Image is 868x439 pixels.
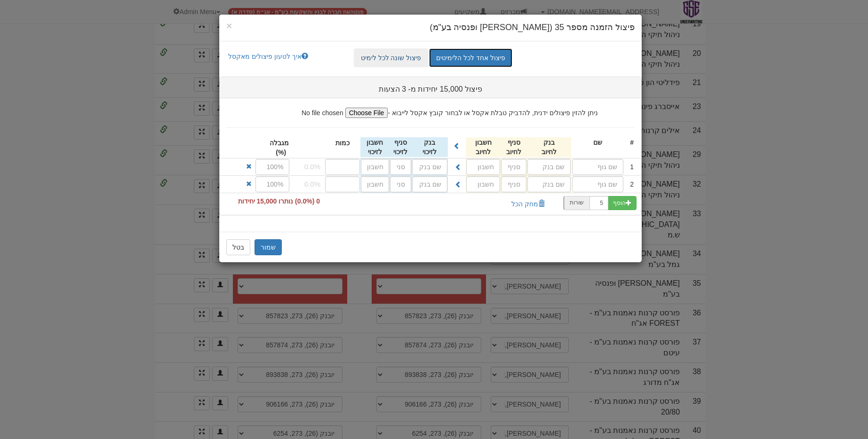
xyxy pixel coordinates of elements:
div: חשבון לחיוב [466,137,501,157]
div: 2 [624,179,634,189]
input: סניף [501,176,526,192]
a: פיצול שונה לכל לימיט [354,48,429,67]
div: חשבון לזיכוי [360,137,390,157]
span: × [226,20,232,31]
div: כמות [325,138,360,148]
input: חשבון [361,159,389,175]
input: שם בנק [412,159,448,175]
button: הוסף [608,196,637,210]
input: חשבון [361,176,389,192]
button: מחק הכל [505,196,551,212]
input: סניף [390,176,411,192]
button: בטל [226,239,250,255]
input: חשבון [466,159,501,175]
small: שורות [570,199,584,206]
button: Close [226,21,232,31]
input: סניף [501,159,526,175]
div: בנק לזיכוי [412,137,448,157]
div: 1 [624,162,634,172]
span: פיצול הזמנה מספר 35 ([PERSON_NAME] ופנסיה בע"מ) [430,23,635,32]
input: שם בנק [527,176,570,192]
div: מגבלה (%) [272,138,289,157]
input: 100% [255,159,290,175]
input: שם בנק [412,176,448,192]
a: פיצול אחד לכל הלימיטים [429,48,512,67]
input: שם גוף [572,176,623,192]
span: 0.0% [304,179,320,189]
div: # [624,137,634,148]
input: שם גוף [572,159,623,175]
h3: פיצול 15,000 יחידות מ- 3 הצעות [332,85,529,94]
span: 0 (0.0%) נותרו 15,000 יחידות [233,194,325,209]
div: שם [572,137,624,148]
input: חשבון [466,176,501,192]
input: סניף [390,159,411,175]
div: בנק לחיוב [527,137,571,157]
span: 0.0% [304,162,320,172]
button: שמור [255,239,282,255]
input: שם בנק [527,159,570,175]
a: איך לטעון פיצולים מאקסל [222,48,314,64]
div: ניתן להזין פיצולים ידנית, להדביק טבלת אקסל או לבחור קובץ אקסל לייבוא - [220,98,641,118]
input: 100% [255,176,290,192]
div: סניף לחיוב [501,137,527,157]
div: סניף לזיכוי [390,137,412,157]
